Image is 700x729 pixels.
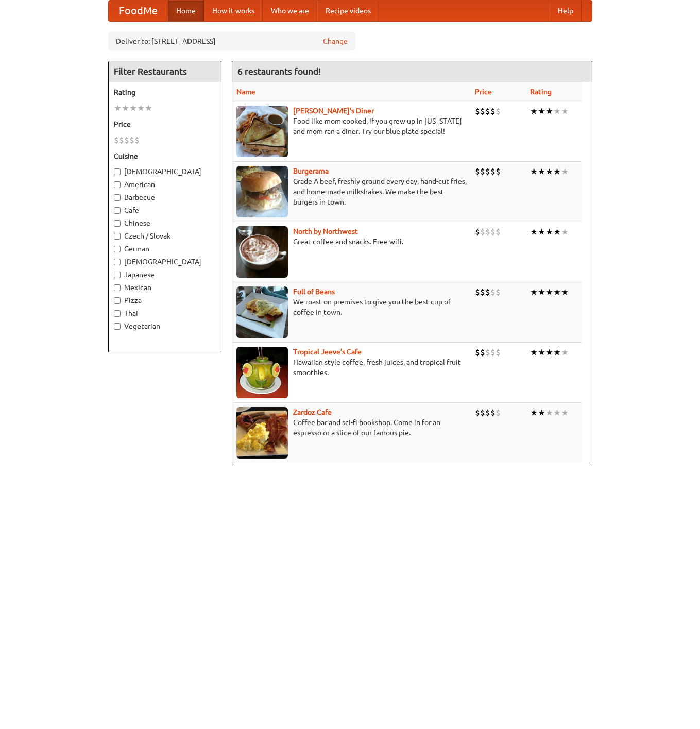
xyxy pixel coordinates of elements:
[496,166,501,177] li: $
[293,167,329,175] b: Burgerama
[114,244,216,254] label: German
[538,347,545,358] li: ★
[293,287,335,296] a: Full of Beans
[114,166,216,177] label: [DEMOGRAPHIC_DATA]
[496,407,501,418] li: $
[109,61,221,82] h4: Filter Restaurants
[490,226,496,238] li: $
[530,407,538,418] li: ★
[545,286,553,298] li: ★
[114,246,121,252] input: German
[293,107,374,115] a: [PERSON_NAME]'s Diner
[475,166,480,177] li: $
[109,1,168,21] a: FoodMe
[475,286,480,298] li: $
[236,297,467,317] p: We roast on premises to give you the best cup of coffee in town.
[236,347,288,398] img: jeeves.jpg
[114,272,121,278] input: Japanese
[237,66,321,76] ng-pluralize: 6 restaurants found!
[293,348,362,356] a: Tropical Jeeve's Cafe
[530,106,538,117] li: ★
[553,226,561,238] li: ★
[480,106,485,117] li: $
[236,176,467,207] p: Grade A beef, freshly ground every day, hand-cut fries, and home-made milkshakes. We make the bes...
[553,106,561,117] li: ★
[114,151,216,161] h5: Cuisine
[204,1,263,21] a: How it works
[553,407,561,418] li: ★
[530,347,538,358] li: ★
[114,181,121,188] input: American
[114,207,121,214] input: Cafe
[114,257,216,267] label: [DEMOGRAPHIC_DATA]
[553,166,561,177] li: ★
[561,347,569,358] li: ★
[129,134,134,146] li: $
[236,226,288,278] img: north.jpg
[475,407,480,418] li: $
[553,286,561,298] li: ★
[323,36,348,46] a: Change
[114,179,216,190] label: American
[530,88,552,96] a: Rating
[114,323,121,330] input: Vegetarian
[114,282,216,293] label: Mexican
[545,106,553,117] li: ★
[119,134,124,146] li: $
[485,347,490,358] li: $
[538,166,545,177] li: ★
[236,116,467,137] p: Food like mom cooked, if you grew up in [US_STATE] and mom ran a diner. Try our blue plate special!
[480,407,485,418] li: $
[480,286,485,298] li: $
[134,134,140,146] li: $
[108,32,355,50] div: Deliver to: [STREET_ADDRESS]
[236,166,288,217] img: burgerama.jpg
[114,321,216,331] label: Vegetarian
[545,226,553,238] li: ★
[485,166,490,177] li: $
[114,259,121,265] input: [DEMOGRAPHIC_DATA]
[129,103,137,114] li: ★
[480,347,485,358] li: $
[490,106,496,117] li: $
[480,226,485,238] li: $
[293,227,358,235] a: North by Northwest
[137,103,145,114] li: ★
[553,347,561,358] li: ★
[114,134,119,146] li: $
[236,236,467,247] p: Great coffee and snacks. Free wifi.
[485,286,490,298] li: $
[236,357,467,378] p: Hawaiian style coffee, fresh juices, and tropical fruit smoothies.
[124,134,129,146] li: $
[550,1,582,21] a: Help
[114,220,121,227] input: Chinese
[530,166,538,177] li: ★
[293,408,332,416] b: Zardoz Cafe
[475,106,480,117] li: $
[168,1,204,21] a: Home
[263,1,317,21] a: Who we are
[114,284,121,291] input: Mexican
[538,286,545,298] li: ★
[530,226,538,238] li: ★
[485,407,490,418] li: $
[490,347,496,358] li: $
[114,297,121,304] input: Pizza
[496,106,501,117] li: $
[114,119,216,129] h5: Price
[236,286,288,338] img: beans.jpg
[496,226,501,238] li: $
[114,308,216,318] label: Thai
[485,226,490,238] li: $
[490,407,496,418] li: $
[236,88,255,96] a: Name
[538,106,545,117] li: ★
[114,295,216,306] label: Pizza
[530,286,538,298] li: ★
[122,103,129,114] li: ★
[496,286,501,298] li: $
